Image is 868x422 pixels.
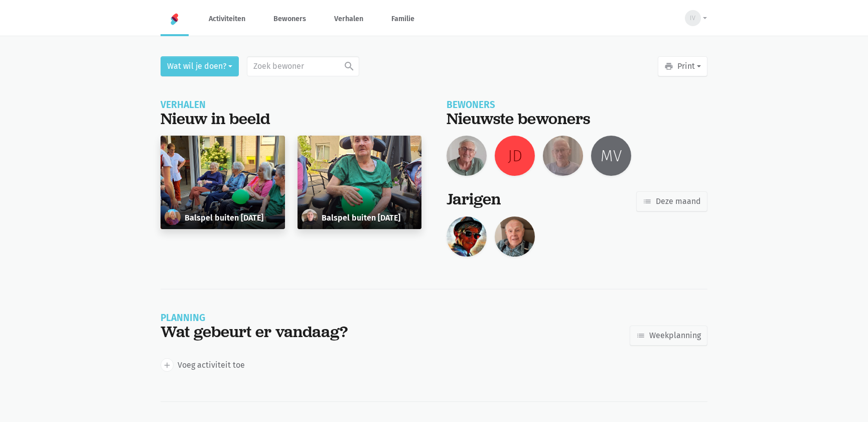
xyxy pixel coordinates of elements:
img: Home [169,13,181,25]
a: MV [591,136,631,176]
a: Deze maand [636,191,707,212]
a: JD [495,136,535,176]
span: MV [601,143,622,169]
button: Print [658,56,707,76]
div: Bewoners [447,100,707,110]
img: Louis [495,217,535,257]
a: Mariette Sneppe Balspel buiten [DATE] [161,136,285,229]
a: add Voeg activiteit toe [161,358,245,371]
div: Verhalen [161,100,421,110]
a: Bewoners [265,2,314,36]
button: Wat wil je doen? [161,56,239,76]
a: Hilda Mertens Balspel buiten [DATE] [298,136,422,229]
a: Verhalen [326,2,371,36]
div: Nieuw in beeld [161,110,421,128]
h6: Balspel buiten [DATE] [185,214,263,223]
img: Richard [447,136,487,176]
div: Jarigen [447,190,501,208]
i: print [664,62,673,71]
input: Zoek bewoner [247,56,359,76]
div: Wat gebeurt er vandaag? [161,323,348,341]
span: JD [508,143,522,169]
i: add [163,361,172,370]
span: IV [690,13,695,23]
a: Familie [383,2,422,36]
div: Nieuwste bewoners [447,110,707,128]
i: list [636,331,645,340]
div: Planning [161,313,348,323]
h6: Balspel buiten [DATE] [322,214,400,223]
a: Activiteiten [201,2,253,36]
button: IV [678,7,707,30]
img: Hilda Mertens [302,209,318,225]
img: Jef [543,136,583,176]
img: Carmen [447,217,487,257]
img: Mariette Sneppe [165,209,181,225]
a: Weekplanning [630,326,707,346]
i: list [643,197,652,206]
